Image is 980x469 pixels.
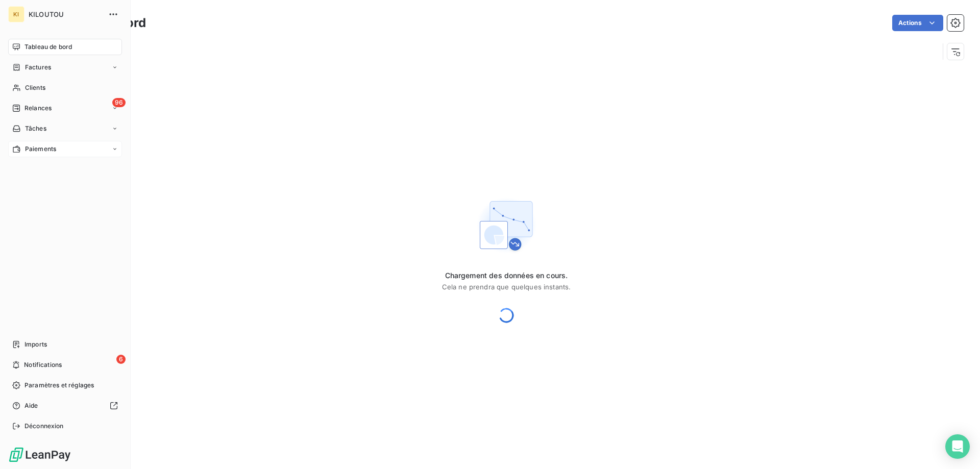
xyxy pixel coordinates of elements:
span: Paiements [25,144,56,154]
span: 96 [112,98,126,107]
span: Déconnexion [24,422,64,431]
span: Cela ne prendra que quelques instants. [442,283,571,291]
span: Imports [24,340,47,349]
span: Tableau de bord [24,42,72,52]
span: Tâches [25,124,46,133]
a: Aide [8,398,122,414]
span: Factures [25,63,51,72]
span: Aide [24,401,38,410]
span: Chargement des données en cours. [442,270,571,281]
span: Clients [25,83,45,92]
span: Paramètres et réglages [24,381,94,390]
img: First time [474,193,539,258]
img: Logo LeanPay [8,447,71,463]
div: KI [8,6,24,22]
span: Relances [24,104,52,113]
span: 6 [116,355,126,364]
span: Notifications [24,360,62,369]
span: KILOUTOU [29,10,102,18]
button: Actions [892,15,943,31]
div: Open Intercom Messenger [945,434,970,459]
